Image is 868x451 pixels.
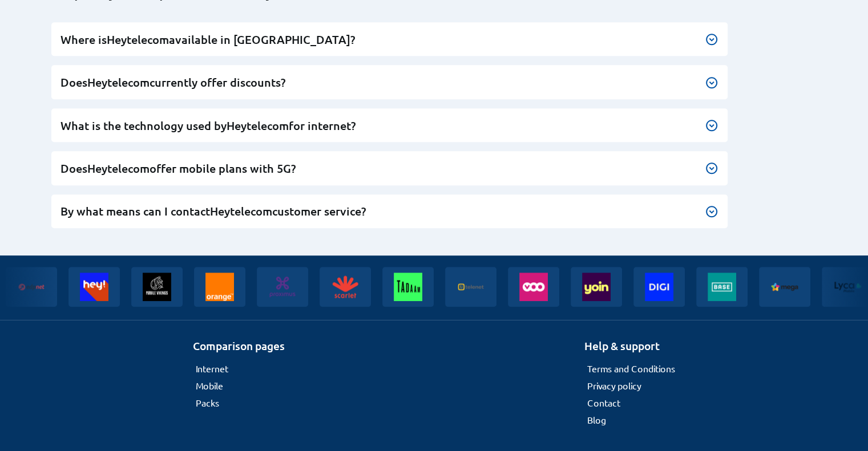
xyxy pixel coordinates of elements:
[131,267,183,307] img: Mobile vikings banner logo
[705,119,718,132] img: Bouton pour faire apparaître la réponse
[107,32,169,47] span: Heytelecom
[257,267,308,307] img: Proximus banner logo
[60,75,285,90] span: Does currently offer discounts?
[587,397,620,408] a: Contact
[60,204,366,219] span: By what means can I contact customer service?
[587,380,641,391] a: Privacy policy
[196,363,228,374] a: Internet
[196,397,219,408] a: Packs
[87,75,150,90] span: Heytelecom
[584,339,675,354] h2: Help & support
[210,204,272,218] span: Heytelecom
[68,267,120,307] img: Heytelecom banner logo
[705,32,718,46] img: Bouton pour faire apparaître la réponse
[196,380,223,391] a: Mobile
[382,267,434,307] img: Tadaam banner logo
[227,118,289,133] span: Heytelecom
[60,161,296,176] span: Does offer mobile plans with 5G?
[696,267,748,307] img: Base banner logo
[571,267,622,307] img: Yoin banner logo
[705,205,718,218] img: Bouton pour faire apparaître la réponse
[193,339,285,354] h2: Comparison pages
[587,363,675,374] a: Terms and Conditions
[60,32,355,47] span: Where is available in [GEOGRAPHIC_DATA]?
[705,161,718,175] img: Bouton pour faire apparaître la réponse
[759,267,810,307] img: Mega banner logo
[320,267,371,307] img: Scarlet banner logo
[6,267,57,307] img: Edpnet banner logo
[445,267,496,307] img: Telenet banner logo
[87,161,150,176] span: Heytelecom
[587,414,606,425] a: Blog
[705,76,718,90] img: Bouton pour faire apparaître la réponse
[633,267,685,307] img: Digi banner logo
[508,267,559,307] img: Voo banner logo
[194,267,245,307] img: Orange banner logo
[60,118,356,133] span: What is the technology used by for internet?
